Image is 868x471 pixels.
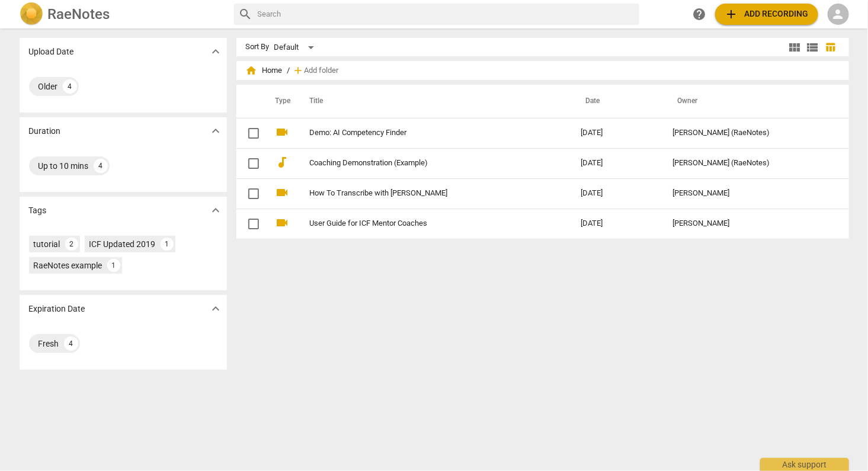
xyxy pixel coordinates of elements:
div: 4 [63,79,77,94]
button: Table view [822,39,840,56]
span: Home [246,65,283,76]
span: add [725,7,739,21]
span: view_module [788,40,802,55]
button: Show more [207,201,225,219]
p: Tags [29,204,47,217]
div: tutorial [34,238,60,250]
a: Help [689,4,710,25]
div: Up to 10 mins [39,160,89,172]
a: How To Transcribe with [PERSON_NAME] [310,189,539,198]
span: videocam [276,185,290,200]
span: expand_more [209,124,223,138]
div: RaeNotes example [34,259,103,271]
div: Sort By [246,43,270,52]
div: [PERSON_NAME] [673,189,827,198]
button: Upload [715,4,818,25]
div: [PERSON_NAME] [673,219,827,228]
div: Older [39,81,58,92]
button: Show more [207,43,225,60]
th: Owner [664,85,837,118]
div: 2 [65,238,78,251]
th: Title [296,85,572,118]
p: Duration [29,125,61,137]
input: Search [258,5,635,24]
span: expand_more [209,203,223,217]
span: / [287,66,290,75]
a: Demo: AI Competency Finder [310,129,539,137]
span: add [293,65,305,76]
div: ICF Updated 2019 [89,238,156,250]
span: expand_more [209,302,223,316]
div: Ask support [760,458,849,471]
th: Type [266,85,296,118]
button: Tile view [786,39,804,56]
h2: RaeNotes [48,6,110,23]
a: LogoRaeNotes [20,2,225,26]
button: Show more [207,300,225,318]
span: expand_more [209,44,223,59]
img: Logo [20,2,43,26]
span: videocam [276,125,290,139]
span: home [246,65,258,76]
div: 4 [94,159,108,173]
td: [DATE] [572,118,664,148]
p: Expiration Date [29,303,85,315]
button: List view [804,39,822,56]
td: [DATE] [572,178,664,209]
div: 1 [161,238,174,251]
span: view_list [806,40,820,55]
span: videocam [276,216,290,230]
span: Add recording [725,7,809,21]
a: Coaching Demonstration (Example) [310,159,539,168]
div: Default [274,38,318,57]
div: [PERSON_NAME] (RaeNotes) [673,129,827,137]
span: help [693,7,707,21]
div: 4 [64,337,78,351]
div: 1 [107,259,120,272]
td: [DATE] [572,148,664,178]
a: User Guide for ICF Mentor Coaches [310,219,539,228]
div: Fresh [39,338,59,350]
span: Add folder [305,66,339,75]
td: [DATE] [572,209,664,239]
p: Upload Date [29,46,74,58]
span: audiotrack [276,155,290,169]
th: Date [572,85,664,118]
span: person [831,7,845,21]
span: table_chart [825,41,836,53]
div: [PERSON_NAME] (RaeNotes) [673,159,827,168]
button: Show more [207,122,225,140]
span: search [239,7,253,21]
